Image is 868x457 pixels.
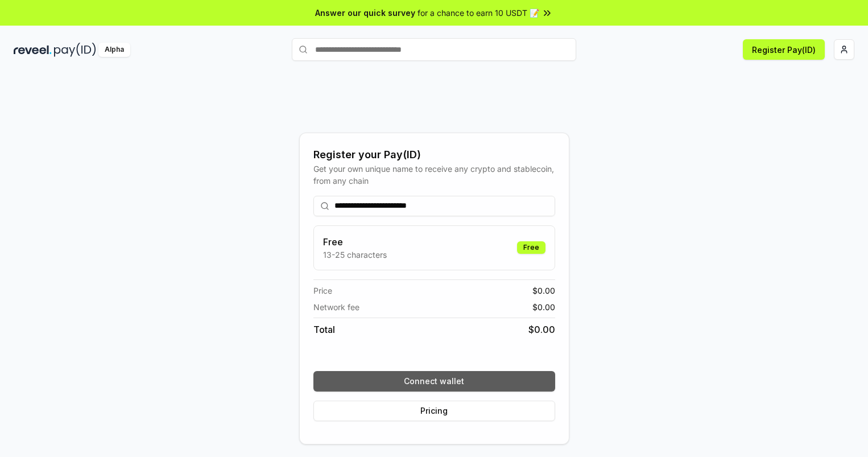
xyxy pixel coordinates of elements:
[743,39,825,60] button: Register Pay(ID)
[532,301,555,313] span: $ 0.00
[517,241,545,254] div: Free
[323,249,387,261] p: 13-25 characters
[315,7,415,19] span: Answer our quick survey
[313,147,555,163] div: Register your Pay(ID)
[418,7,539,19] span: for a chance to earn 10 USDT 📝
[313,323,335,336] span: Total
[313,371,555,392] button: Connect wallet
[14,43,52,57] img: reveel_dark
[532,285,555,297] span: $ 0.00
[98,43,130,57] div: Alpha
[323,235,387,249] h3: Free
[54,43,96,57] img: pay_id
[313,301,359,313] span: Network fee
[313,401,555,421] button: Pricing
[528,323,555,336] span: $ 0.00
[313,163,555,187] div: Get your own unique name to receive any crypto and stablecoin, from any chain
[313,285,332,297] span: Price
